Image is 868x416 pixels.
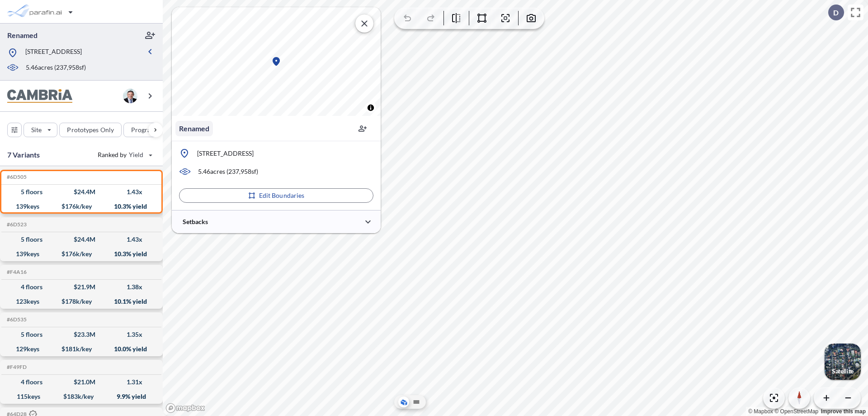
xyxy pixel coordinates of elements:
[7,149,40,160] p: 7 Variants
[183,217,208,226] p: Setbacks
[5,316,27,323] h5: Click to copy the code
[31,125,42,134] p: Site
[5,364,27,370] h5: Click to copy the code
[774,408,818,415] a: OpenStreetMap
[172,7,381,116] canvas: Map
[365,102,376,113] button: Toggle attribution
[7,30,38,40] p: Renamed
[5,269,27,275] h5: Click to copy the code
[129,150,144,159] span: Yield
[90,148,158,162] button: Ranked by Yield
[271,56,282,67] div: Map marker
[5,174,27,180] h5: Click to copy the code
[198,167,258,176] p: 5.46 acres ( 237,958 sf)
[123,123,172,137] button: Program
[197,149,254,158] p: [STREET_ADDRESS]
[24,123,57,137] button: Site
[398,397,409,407] button: Aerial View
[825,344,861,380] img: Switcher Image
[179,123,209,134] p: Renamed
[131,125,156,134] p: Program
[833,9,839,17] p: D
[411,397,422,407] button: Site Plan
[368,103,373,113] span: Toggle attribution
[123,89,137,103] img: user logo
[179,188,373,203] button: Edit Boundaries
[5,221,27,228] h5: Click to copy the code
[26,63,86,73] p: 5.46 acres ( 237,958 sf)
[67,125,114,134] p: Prototypes Only
[59,123,122,137] button: Prototypes Only
[25,47,82,58] p: [STREET_ADDRESS]
[259,191,305,200] p: Edit Boundaries
[7,89,72,103] img: BrandImage
[825,344,861,380] button: Switcher ImageSatellite
[832,368,854,375] p: Satellite
[748,408,773,415] a: Mapbox
[165,403,205,413] a: Mapbox homepage
[821,408,866,415] a: Improve this map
